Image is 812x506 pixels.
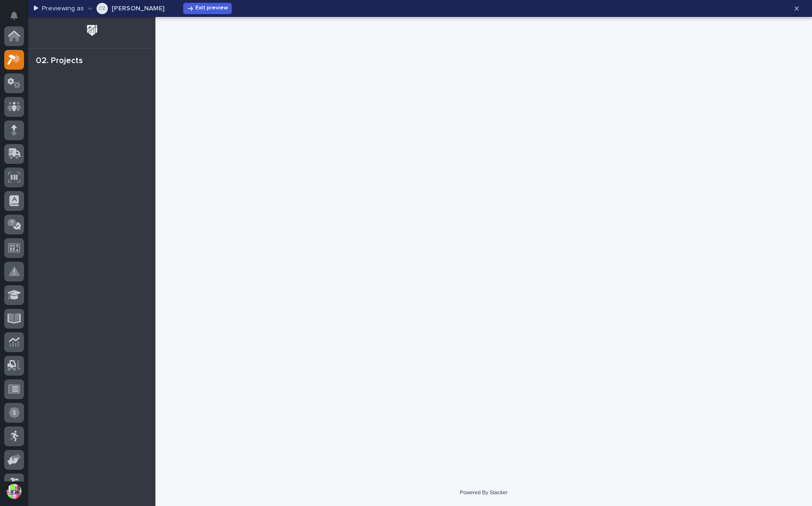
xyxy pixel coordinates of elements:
[99,3,106,14] div: Cole Ziegler
[88,1,164,16] button: Cole Ziegler[PERSON_NAME]
[12,11,24,26] div: Notifications
[28,17,155,48] a: Workspace Logo
[4,482,24,501] button: users-avatar
[83,22,101,39] img: Workspace Logo
[36,56,83,66] div: 02. Projects
[4,6,24,25] button: Notifications
[183,3,232,14] button: Exit preview
[460,490,507,495] a: Powered By Stacker
[112,5,164,12] p: [PERSON_NAME]
[42,5,84,13] p: Previewing as
[195,5,228,12] span: Exit preview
